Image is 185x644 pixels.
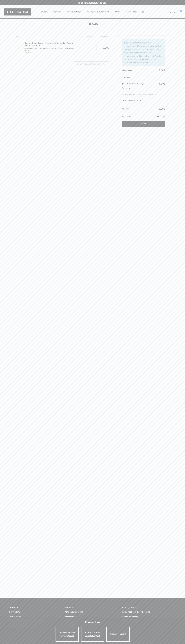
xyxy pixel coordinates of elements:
[100,36,109,38] th: Välisumma
[78,1,107,4] a: Tilaa ilmainen näytepussi
[38,47,57,49] dt: Materiaalin paksuus:
[180,10,182,12] span: 1
[125,87,165,90] label: Nouto
[142,11,144,13] img: English
[82,36,100,38] th: Määrä
[159,69,165,72] bdi: 9,00
[121,615,138,618] span: [STREET_ADDRESS]
[81,627,104,642] div: VERKKOKAUPPA Varastotuotteet
[24,42,79,47] a: Suomenlippu Keinonahka -Vetoketjunvedi­n, Vaalea Beige / 0,36€ Kpl
[65,611,120,613] a: Tietosuojaseloste
[26,52,31,54] bdi: 9,00
[159,107,165,110] bdi: 3,80
[103,46,109,49] bdi: 9,00
[24,47,74,51] p: vaalea beige
[125,82,165,85] label: Kirje (seurannalla):
[39,7,50,16] a: Etusivu
[30,52,31,54] span: €
[164,69,165,72] span: €
[74,61,109,67] input: Päivitä tilaus/tarjouspyyntö
[122,69,146,71] th: Välisumma
[9,611,65,613] a: Heti toimitus
[65,7,85,16] span: Toimitustiedot
[122,77,165,79] div: Toimitus
[122,100,141,101] a: Laske toimituskulut
[122,94,158,96] span: Toimitusvalinnat päivitetään kassalla.
[164,82,165,85] span: €
[65,606,120,609] a: Yhteystiedot
[9,615,21,618] span: Toimitusaika
[106,627,130,642] div: [PERSON_NAME]
[122,121,165,127] a: Jatka
[159,82,165,85] bdi: 5,90
[164,107,165,110] span: €
[179,11,181,14] a: Cart
[9,606,18,609] span: Tuotteet
[163,115,165,118] span: €
[122,108,146,110] th: alv./VAT
[4,8,31,16] img: Tuotenauha Oy
[56,627,79,642] a: Tilauksen mukaan valmistettavat
[121,606,137,609] a: [PHONE_NUMBER]
[57,47,63,49] p: 0,6 mm
[65,615,120,618] a: Referenssit
[65,606,77,609] span: Yhteystiedot
[24,47,29,49] dt: Koko:
[29,47,38,49] p: 10 x 80 mm
[108,46,109,49] span: €
[157,115,165,118] bdi: 18,70
[85,7,113,16] span: Tilaus / Tarjouspyyntö
[85,620,100,625] div: Pikavalikko
[9,606,65,609] a: Tuotteet
[81,627,104,642] a: VERKKOKAUPPAVarastotuotteet
[24,52,31,54] span: 1 x
[65,615,76,618] span: Referenssit
[113,7,124,16] span: Yritys
[63,47,69,49] dt: Väri:
[124,41,163,64] span: Tuotteet, joiden hinta on 0,00€ ostoskorissasi, käsitellään tarjouspyyntönä. Ole hyvä ja lähetä t...
[124,7,140,16] a: Referenssit
[172,11,177,13] button: Search
[65,611,83,613] span: Tietosuojaseloste
[51,7,65,16] span: Tuotteet
[15,45,21,51] img: Tilaus 1
[9,615,65,618] a: Toimitusaika
[9,611,22,613] span: Heti toimitus
[15,21,170,26] h1: Tilaus
[85,45,93,51] input: Määrä
[121,611,151,613] a: [EMAIL_ADDRESS][DOMAIN_NAME]
[122,115,146,118] th: Yhteensä
[167,11,172,13] a: My Account
[15,36,82,38] th: Tuote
